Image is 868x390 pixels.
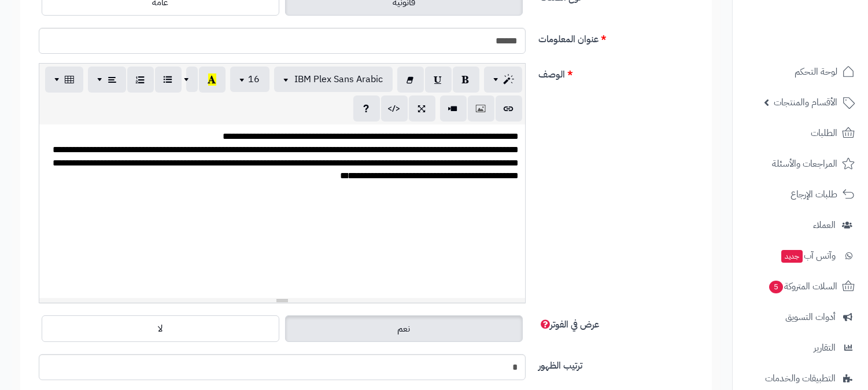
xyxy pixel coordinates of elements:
[740,211,861,239] a: العملاء
[740,303,861,331] a: أدوات التسويق
[780,248,836,264] span: وآتس آب
[795,64,837,80] span: لوحة التحكم
[781,250,803,263] span: جديد
[274,67,393,92] button: IBM Plex Sans Arabic
[534,63,703,82] label: الوصف
[230,67,269,92] button: 16
[740,150,861,178] a: المراجعات والأسئلة
[740,334,861,362] a: التقارير
[740,58,861,86] a: لوحة التحكم
[397,322,410,336] span: نعم
[740,119,861,147] a: الطلبات
[249,72,260,86] span: 16
[539,318,600,332] span: عرض في الفوتر
[811,125,837,141] span: الطلبات
[789,20,857,44] img: logo-2.png
[295,72,383,86] span: IBM Plex Sans Arabic
[534,28,703,46] label: عنوان المعلومات
[765,370,836,387] span: التطبيقات والخدمات
[791,186,837,203] span: طلبات الإرجاع
[740,181,861,208] a: طلبات الإرجاع
[772,156,837,172] span: المراجعات والأسئلة
[534,354,703,373] label: ترتيب الظهور
[740,242,861,270] a: وآتس آبجديد
[740,273,861,300] a: السلات المتروكة5
[768,278,837,295] span: السلات المتروكة
[785,309,836,325] span: أدوات التسويق
[158,322,162,336] span: لا
[814,340,836,356] span: التقارير
[813,217,836,233] span: العملاء
[774,94,837,111] span: الأقسام والمنتجات
[769,280,784,294] span: 5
